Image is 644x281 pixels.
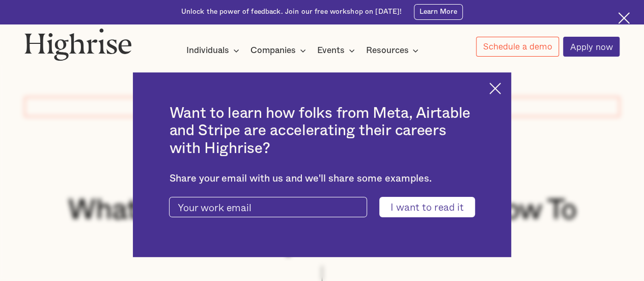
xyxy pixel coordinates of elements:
[366,44,408,57] div: Resources
[250,44,309,57] div: Companies
[186,44,242,57] div: Individuals
[169,197,367,217] input: Your work email
[181,7,402,17] div: Unlock the power of feedback. Join our free workshop on [DATE]!
[563,37,620,57] a: Apply now
[489,83,501,94] img: Cross icon
[317,44,358,57] div: Events
[414,4,463,20] a: Learn More
[379,197,474,217] input: I want to read it
[24,28,132,61] img: Highrise logo
[618,12,630,24] img: Cross icon
[186,44,229,57] div: Individuals
[169,105,474,157] h2: Want to learn how folks from Meta, Airtable and Stripe are accelerating their careers with Highrise?
[366,44,422,57] div: Resources
[250,44,296,57] div: Companies
[169,197,474,217] form: current-ascender-blog-article-modal-form
[169,173,474,185] div: Share your email with us and we'll share some examples.
[317,44,345,57] div: Events
[476,37,559,57] a: Schedule a demo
